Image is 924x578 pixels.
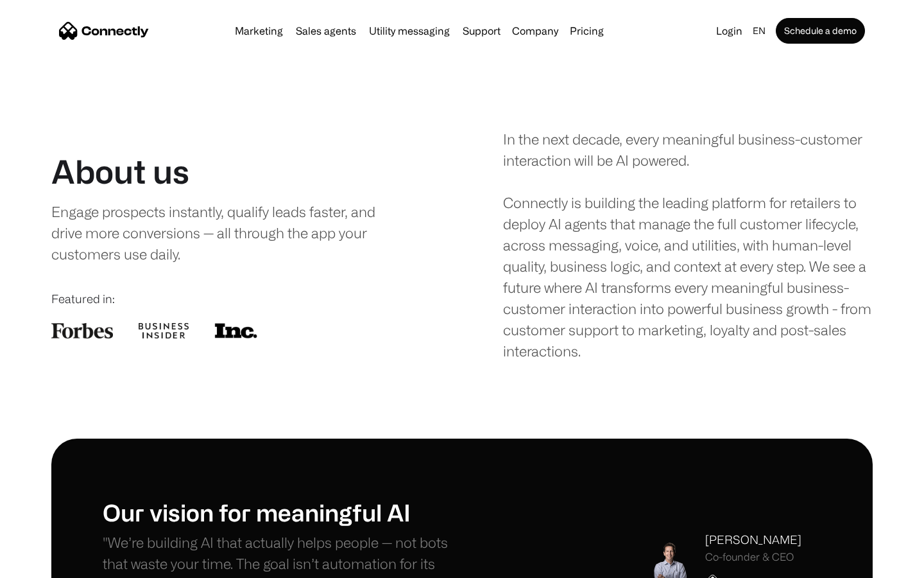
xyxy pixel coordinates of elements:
div: [PERSON_NAME] [705,531,801,548]
a: Marketing [230,26,288,36]
h1: About us [51,152,189,191]
a: Login [711,22,748,40]
ul: Language list [26,556,77,574]
div: Company [512,22,558,40]
div: Featured in: [51,290,421,308]
div: Co-founder & CEO [705,551,801,563]
aside: Language selected: English [13,554,77,574]
a: Support [458,26,506,36]
a: Utility messaging [364,26,455,36]
a: home [59,21,149,40]
a: Sales agents [291,26,361,36]
a: Schedule a demo [776,18,865,44]
h1: Our vision for meaningful AI [103,498,462,526]
div: en [748,22,773,40]
div: Company [508,22,562,40]
div: In the next decade, every meaningful business-customer interaction will be AI powered. Connectly ... [503,128,873,362]
div: Engage prospects instantly, qualify leads faster, and drive more conversions — all through the ap... [51,201,402,265]
a: Pricing [565,26,609,36]
div: en [753,22,766,40]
